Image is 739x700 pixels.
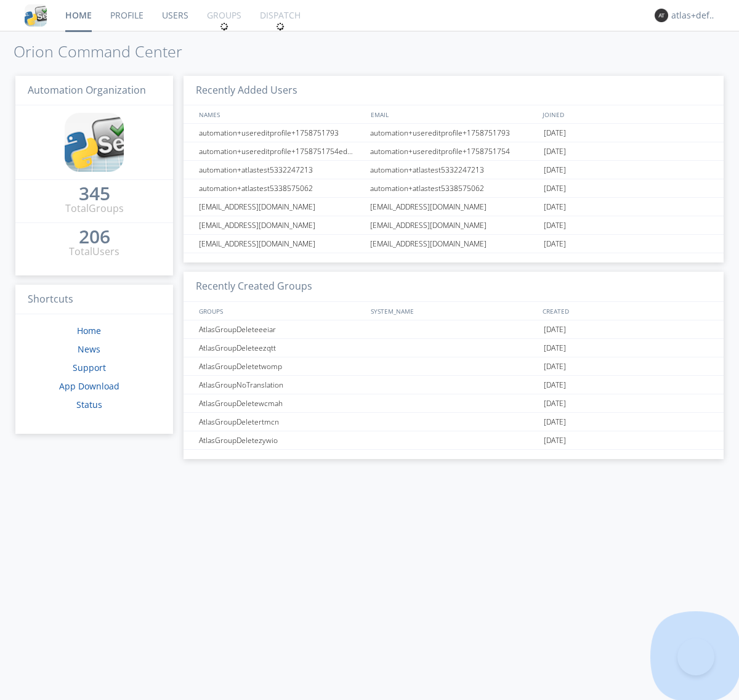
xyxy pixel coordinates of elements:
div: Total Groups [65,201,124,216]
img: 373638.png [655,9,668,22]
span: [DATE] [544,376,566,394]
a: AtlasGroupDeleteezqtt[DATE] [184,339,724,357]
div: automation+atlastest5332247213 [196,161,366,179]
div: automation+usereditprofile+1758751754 [367,142,541,160]
a: automation+usereditprofile+1758751793automation+usereditprofile+1758751793[DATE] [184,124,724,142]
h3: Recently Added Users [184,76,724,106]
div: automation+atlastest5338575062 [196,179,366,197]
div: automation+usereditprofile+1758751793 [196,124,366,142]
a: News [78,343,100,355]
a: [EMAIL_ADDRESS][DOMAIN_NAME][EMAIL_ADDRESS][DOMAIN_NAME][DATE] [184,235,724,253]
div: automation+usereditprofile+1758751754editedautomation+usereditprofile+1758751754 [196,142,366,160]
div: GROUPS [196,302,365,320]
div: AtlasGroupNoTranslation [196,376,366,394]
div: 206 [79,230,110,243]
div: automation+atlastest5332247213 [367,161,541,179]
div: JOINED [539,105,712,123]
span: [DATE] [544,235,566,253]
img: spin.svg [276,22,285,31]
img: cddb5a64eb264b2086981ab96f4c1ba7 [65,113,124,172]
a: automation+usereditprofile+1758751754editedautomation+usereditprofile+1758751754automation+usered... [184,142,724,161]
a: 345 [79,187,110,201]
a: AtlasGroupDeletewcmah[DATE] [184,394,724,413]
div: Total Users [69,245,119,259]
span: [DATE] [544,320,566,339]
a: AtlasGroupDeletetwomp[DATE] [184,357,724,376]
div: [EMAIL_ADDRESS][DOMAIN_NAME] [367,216,541,234]
a: AtlasGroupDeletertmcn[DATE] [184,413,724,431]
div: atlas+default+group [671,9,717,22]
h3: Recently Created Groups [184,272,724,302]
a: AtlasGroupDeletezywio[DATE] [184,431,724,450]
a: AtlasGroupNoTranslation[DATE] [184,376,724,394]
div: AtlasGroupDeletewcmah [196,394,366,412]
span: [DATE] [544,142,566,161]
div: 345 [79,187,110,200]
div: [EMAIL_ADDRESS][DOMAIN_NAME] [196,216,366,234]
div: AtlasGroupDeletertmcn [196,413,366,431]
a: Support [73,362,106,373]
a: AtlasGroupDeleteeeiar[DATE] [184,320,724,339]
div: automation+usereditprofile+1758751793 [367,124,541,142]
span: [DATE] [544,339,566,357]
a: automation+atlastest5338575062automation+atlastest5338575062[DATE] [184,179,724,198]
div: CREATED [539,302,712,320]
a: App Download [59,380,119,392]
iframe: Toggle Customer Support [677,638,714,675]
a: Status [76,399,102,410]
img: cddb5a64eb264b2086981ab96f4c1ba7 [25,4,47,26]
img: spin.svg [220,22,228,31]
div: SYSTEM_NAME [368,302,539,320]
div: AtlasGroupDeleteeeiar [196,320,366,338]
div: [EMAIL_ADDRESS][DOMAIN_NAME] [196,235,366,253]
div: AtlasGroupDeletezywio [196,431,366,449]
a: Home [77,325,101,336]
span: [DATE] [544,431,566,450]
span: [DATE] [544,198,566,216]
span: [DATE] [544,179,566,198]
span: [DATE] [544,161,566,179]
div: automation+atlastest5338575062 [367,179,541,197]
div: [EMAIL_ADDRESS][DOMAIN_NAME] [196,198,366,216]
div: NAMES [196,105,365,123]
h3: Shortcuts [15,285,173,315]
span: [DATE] [544,357,566,376]
span: [DATE] [544,394,566,413]
span: Automation Organization [28,83,146,97]
div: [EMAIL_ADDRESS][DOMAIN_NAME] [367,235,541,253]
a: [EMAIL_ADDRESS][DOMAIN_NAME][EMAIL_ADDRESS][DOMAIN_NAME][DATE] [184,216,724,235]
a: 206 [79,230,110,245]
span: [DATE] [544,124,566,142]
span: [DATE] [544,413,566,431]
div: AtlasGroupDeletetwomp [196,357,366,375]
a: automation+atlastest5332247213automation+atlastest5332247213[DATE] [184,161,724,179]
div: AtlasGroupDeleteezqtt [196,339,366,357]
div: EMAIL [368,105,539,123]
a: [EMAIL_ADDRESS][DOMAIN_NAME][EMAIL_ADDRESS][DOMAIN_NAME][DATE] [184,198,724,216]
div: [EMAIL_ADDRESS][DOMAIN_NAME] [367,198,541,216]
span: [DATE] [544,216,566,235]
